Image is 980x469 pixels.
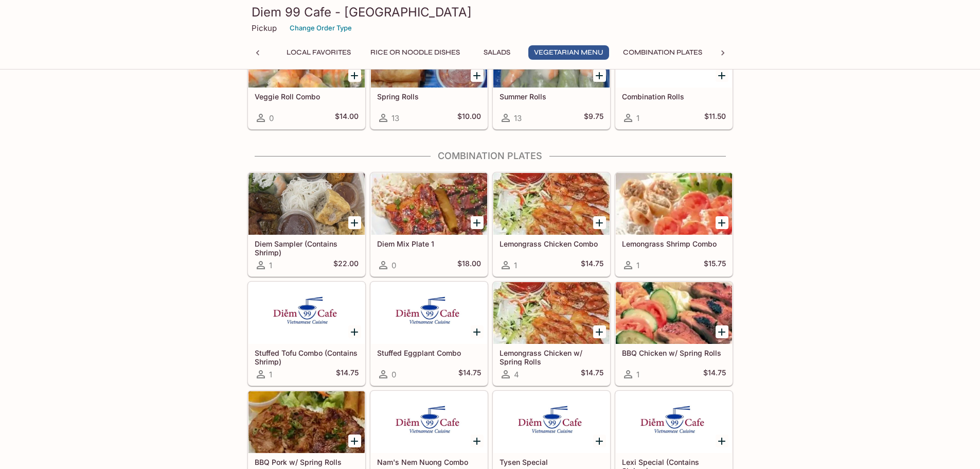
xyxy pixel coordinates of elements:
[584,112,603,124] h5: $9.75
[348,325,361,338] button: Add Stuffed Tofu Combo (Contains Shrimp)
[333,259,359,271] h5: $22.00
[716,435,728,447] button: Add Lexi Special (Contains Shrimp)
[377,92,481,101] h5: Spring Rolls
[457,259,481,271] h5: $18.00
[471,325,484,338] button: Add Stuffed Eggplant Combo
[500,349,603,366] h5: Lemongrass Chicken w/ Spring Rolls
[247,150,733,162] h4: Combination Plates
[581,368,603,380] h5: $14.75
[458,368,481,380] h5: $14.75
[248,25,365,129] a: Veggie Roll Combo0$14.00
[514,370,519,379] span: 4
[500,92,603,101] h5: Summer Rolls
[615,25,733,129] a: Combination Rolls1$11.50
[248,26,365,88] div: Veggie Roll Combo
[704,259,726,271] h5: $15.75
[457,112,481,124] h5: $10.00
[336,368,359,380] h5: $14.75
[716,325,728,338] button: Add BBQ Chicken w/ Spring Rolls
[248,282,365,344] div: Stuffed Tofu Combo (Contains Shrimp)
[636,113,639,123] span: 1
[370,282,488,386] a: Stuffed Eggplant Combo0$14.75
[248,391,365,453] div: BBQ Pork w/ Spring Rolls
[615,172,733,276] a: Lemongrass Shrimp Combo1$15.75
[703,368,726,380] h5: $14.75
[716,69,728,82] button: Add Combination Rolls
[252,23,277,33] p: Pickup
[285,20,357,36] button: Change Order Type
[581,259,603,271] h5: $14.75
[622,92,726,101] h5: Combination Rolls
[704,112,726,124] h5: $11.50
[377,239,481,248] h5: Diem Mix Plate 1
[371,173,487,235] div: Diem Mix Plate 1
[622,349,726,357] h5: BBQ Chicken w/ Spring Rolls
[371,282,487,344] div: Stuffed Eggplant Combo
[493,282,610,344] div: Lemongrass Chicken w/ Spring Rolls
[391,113,399,123] span: 13
[474,45,520,60] button: Salads
[252,4,729,20] h3: Diem 99 Cafe - [GEOGRAPHIC_DATA]
[248,172,365,276] a: Diem Sampler (Contains Shrimp)1$22.00
[616,391,732,453] div: Lexi Special (Contains Shrimp)
[391,260,396,270] span: 0
[514,260,517,270] span: 1
[514,113,522,123] span: 13
[493,173,610,235] div: Lemongrass Chicken Combo
[500,239,603,248] h5: Lemongrass Chicken Combo
[335,112,359,124] h5: $14.00
[377,349,481,357] h5: Stuffed Eggplant Combo
[616,282,732,344] div: BBQ Chicken w/ Spring Rolls
[348,435,361,447] button: Add BBQ Pork w/ Spring Rolls
[493,391,610,453] div: Tysen Special
[528,45,609,60] button: Vegetarian Menu
[255,458,359,466] h5: BBQ Pork w/ Spring Rolls
[593,69,606,82] button: Add Summer Rolls
[493,282,610,386] a: Lemongrass Chicken w/ Spring Rolls4$14.75
[593,435,606,447] button: Add Tysen Special
[370,172,488,276] a: Diem Mix Plate 10$18.00
[269,370,272,379] span: 1
[617,45,708,60] button: Combination Plates
[616,26,732,88] div: Combination Rolls
[348,216,361,229] button: Add Diem Sampler (Contains Shrimp)
[365,45,466,60] button: Rice or Noodle Dishes
[493,26,610,88] div: Summer Rolls
[255,239,359,256] h5: Diem Sampler (Contains Shrimp)
[377,458,481,466] h5: Nam's Nem Nuong Combo
[281,45,357,60] button: Local Favorites
[391,370,396,379] span: 0
[616,173,732,235] div: Lemongrass Shrimp Combo
[370,25,488,129] a: Spring Rolls13$10.00
[622,239,726,248] h5: Lemongrass Shrimp Combo
[593,325,606,338] button: Add Lemongrass Chicken w/ Spring Rolls
[269,260,272,270] span: 1
[255,349,359,366] h5: Stuffed Tofu Combo (Contains Shrimp)
[371,26,487,88] div: Spring Rolls
[500,458,603,466] h5: Tysen Special
[248,282,365,386] a: Stuffed Tofu Combo (Contains Shrimp)1$14.75
[269,113,274,123] span: 0
[471,435,484,447] button: Add Nam's Nem Nuong Combo
[371,391,487,453] div: Nam's Nem Nuong Combo
[248,173,365,235] div: Diem Sampler (Contains Shrimp)
[636,260,639,270] span: 1
[636,370,639,379] span: 1
[348,69,361,82] button: Add Veggie Roll Combo
[255,92,359,101] h5: Veggie Roll Combo
[493,172,610,276] a: Lemongrass Chicken Combo1$14.75
[471,69,484,82] button: Add Spring Rolls
[471,216,484,229] button: Add Diem Mix Plate 1
[716,216,728,229] button: Add Lemongrass Shrimp Combo
[493,25,610,129] a: Summer Rolls13$9.75
[593,216,606,229] button: Add Lemongrass Chicken Combo
[615,282,733,386] a: BBQ Chicken w/ Spring Rolls1$14.75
